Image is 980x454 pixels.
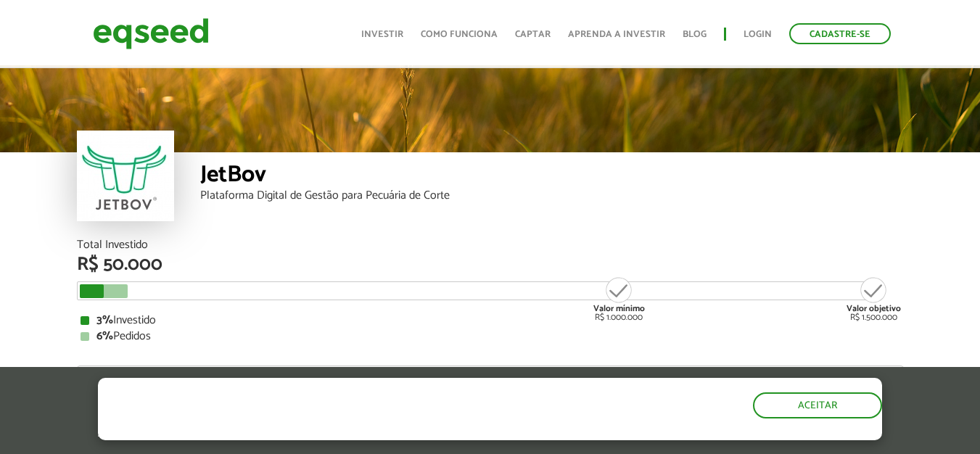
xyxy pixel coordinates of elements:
[200,163,904,190] div: JetBov
[289,428,457,440] a: política de privacidade e de cookies
[683,30,707,39] a: Blog
[98,426,568,440] p: Ao clicar em "aceitar", você aceita nossa .
[77,239,904,251] div: Total Investido
[789,23,891,44] a: Cadastre-se
[593,302,645,315] strong: Valor mínimo
[847,302,901,315] strong: Valor objetivo
[753,392,882,418] button: Aceitar
[98,378,568,423] h5: O site da EqSeed utiliza cookies para melhorar sua navegação.
[96,326,113,346] strong: 6%
[81,315,900,326] div: Investido
[568,30,665,39] a: Aprenda a investir
[96,310,113,330] strong: 3%
[592,276,646,322] div: R$ 1.000.000
[744,30,772,39] a: Login
[200,190,904,202] div: Plataforma Digital de Gestão para Pecuária de Corte
[847,276,901,322] div: R$ 1.500.000
[93,15,209,53] img: EqSeed
[515,30,551,39] a: Captar
[81,331,900,342] div: Pedidos
[421,30,498,39] a: Como funciona
[361,30,403,39] a: Investir
[77,255,904,274] div: R$ 50.000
